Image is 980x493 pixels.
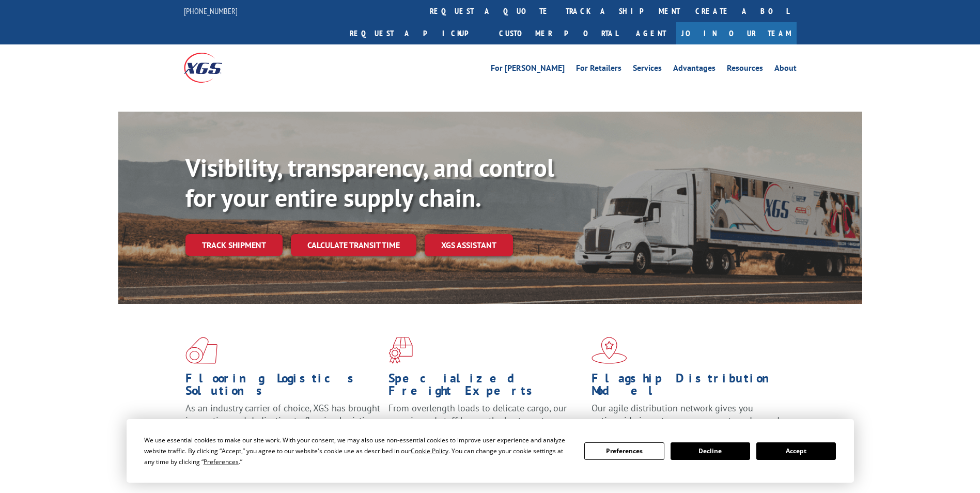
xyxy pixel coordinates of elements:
a: Agent [626,22,676,44]
a: Join Our Team [676,22,797,44]
p: From overlength loads to delicate cargo, our experienced staff knows the best way to move your fr... [388,402,584,448]
a: Calculate transit time [291,234,416,256]
h1: Flagship Distribution Model [592,372,787,402]
a: Services [633,64,662,75]
b: Visibility, transparency, and control for your entire supply chain. [185,151,554,213]
a: Customer Portal [491,22,626,44]
span: Our agile distribution network gives you nationwide inventory management on demand. [592,402,782,426]
button: Accept [756,442,836,460]
a: [PHONE_NUMBER] [184,6,238,16]
a: For Retailers [576,64,621,75]
h1: Flooring Logistics Solutions [185,372,381,402]
button: Preferences [584,442,664,460]
img: xgs-icon-flagship-distribution-model-red [592,337,627,364]
span: Cookie Policy [411,446,448,455]
a: XGS ASSISTANT [425,234,513,256]
span: As an industry carrier of choice, XGS has brought innovation and dedication to flooring logistics... [185,402,380,439]
a: For [PERSON_NAME] [491,64,565,75]
a: Advantages [673,64,715,75]
a: About [774,64,797,75]
div: We use essential cookies to make our site work. With your consent, we may also use non-essential ... [144,435,572,467]
img: xgs-icon-total-supply-chain-intelligence-red [185,337,217,364]
h1: Specialized Freight Experts [388,372,584,402]
span: Preferences [204,457,239,466]
div: Cookie Consent Prompt [127,419,854,483]
a: Resources [727,64,763,75]
img: xgs-icon-focused-on-flooring-red [388,337,413,364]
a: Request a pickup [342,22,491,44]
button: Decline [671,442,750,460]
a: Track shipment [185,234,283,256]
